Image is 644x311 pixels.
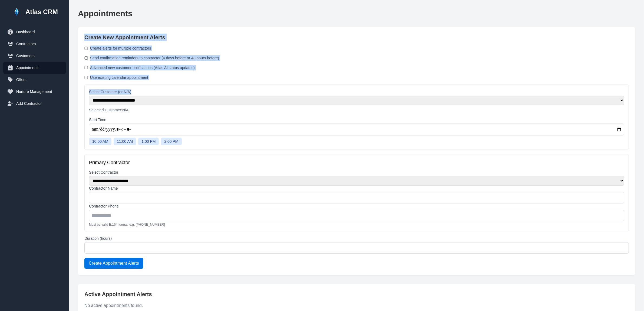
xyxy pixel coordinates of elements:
button: Dashboard [3,26,66,38]
label: Contractor Phone [89,203,624,209]
img: Atlas Logo [11,7,22,17]
button: Nurture Management [3,86,66,98]
button: Appointments [3,62,66,74]
button: Create Appointment Alerts [84,258,143,269]
button: Add Contractor [3,98,66,109]
h2: Create New Appointment Alerts [84,34,629,41]
p: Selected Customer: [89,107,624,113]
h1: Atlas CRM [25,8,58,16]
label: Advanced new customer notifications (Atlas AI status updates) [90,65,195,70]
button: 10:00 AM [89,138,111,145]
button: 11:00 AM [114,138,136,145]
label: Start Time [89,117,624,122]
label: Send confirmation reminders to contractor (4 days before or 48 hours before) [90,55,219,61]
button: Contractors [3,38,66,50]
label: Select Contractor [89,170,624,175]
label: Duration (hours) [84,236,629,241]
button: 1:00 PM [138,138,159,145]
span: N/A [122,108,128,112]
button: Offers [3,74,66,86]
label: Create alerts for multiple contractors [90,46,151,51]
button: 2:00 PM [161,138,181,145]
label: Select Customer (or N/A) [89,89,624,95]
button: Customers [3,50,66,62]
p: No active appointments found. [84,302,629,309]
label: Contractor Name [89,186,624,191]
h2: Active Appointment Alerts [84,290,629,298]
h3: Primary Contractor [89,159,624,166]
h2: Appointments [78,9,635,18]
label: Use existing calendar appointment [90,75,148,80]
p: Must be valid E.164 format, e.g. [PHONE_NUMBER] [89,222,624,227]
